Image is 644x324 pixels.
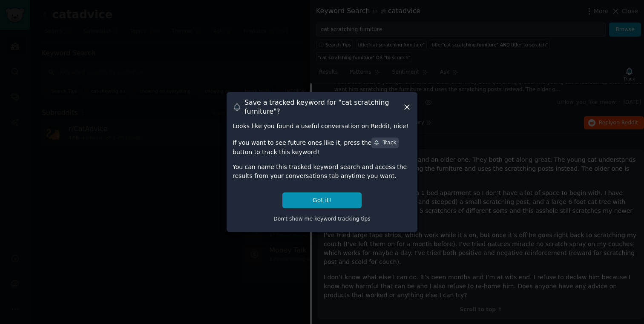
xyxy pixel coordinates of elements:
button: Got it! [282,192,362,208]
div: You can name this tracked keyword search and access the results from your conversations tab anyti... [233,163,411,181]
span: Don't show me keyword tracking tips [273,216,371,222]
div: Looks like you found a useful conversation on Reddit, nice! [233,122,411,131]
div: If you want to see future ones like it, press the button to track this keyword! [233,137,411,156]
h3: Save a tracked keyword for " cat scratching furniture "? [244,98,402,116]
div: Track [374,139,396,147]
